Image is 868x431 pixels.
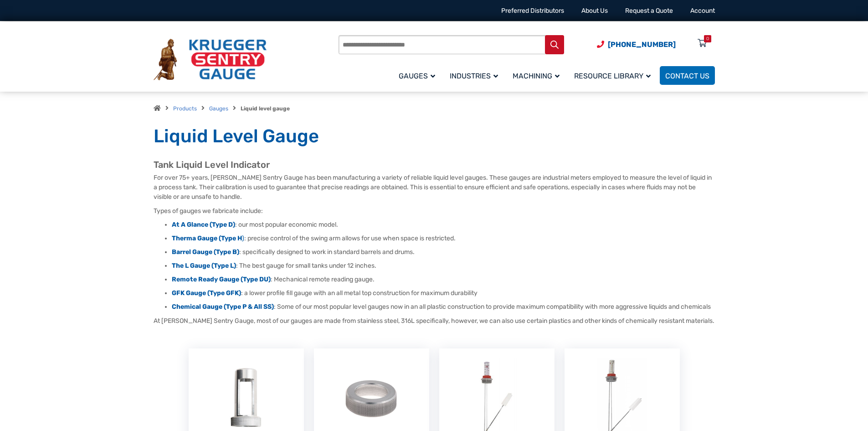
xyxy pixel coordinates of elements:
strong: Therma Gauge (Type H [172,234,242,242]
a: Barrel Gauge (Type B) [172,248,239,256]
a: Preferred Distributors [501,7,564,15]
p: Types of gauges we fabricate include: [154,206,715,216]
a: Products [173,105,197,112]
p: At [PERSON_NAME] Sentry Gauge, most of our gauges are made from stainless steel, 316L specificall... [154,316,715,326]
h2: Tank Liquid Level Indicator [154,159,715,171]
li: : Some of our most popular level gauges now in an all plastic construction to provide maximum com... [172,302,715,312]
a: Contact Us [660,66,715,85]
p: For over 75+ years, [PERSON_NAME] Sentry Gauge has been manufacturing a variety of reliable liqui... [154,173,715,202]
a: Request a Quote [625,7,673,15]
span: Industries [450,72,498,80]
h1: Liquid Level Gauge [154,125,715,148]
a: About Us [581,7,608,15]
li: : specifically designed to work in standard barrels and drums. [172,248,715,257]
span: [PHONE_NUMBER] [608,40,676,49]
span: Gauges [399,72,435,80]
li: : a lower profile fill gauge with an all metal top construction for maximum durability [172,289,715,298]
a: Machining [507,65,569,86]
a: Industries [444,65,507,86]
a: Gauges [209,105,228,112]
a: Resource Library [569,65,660,86]
span: Contact Us [665,72,709,80]
div: 0 [706,35,709,42]
a: Remote Ready Gauge (Type DU) [172,275,271,283]
a: GFK Gauge (Type GFK) [172,289,241,297]
span: Machining [513,72,560,80]
span: Resource Library [574,72,651,80]
a: The L Gauge (Type L) [172,262,236,270]
a: Therma Gauge (Type H) [172,234,244,242]
a: Chemical Gauge (Type P & All SS) [172,303,274,311]
li: : our most popular economic model. [172,220,715,229]
a: Phone Number (920) 434-8860 [597,39,676,50]
img: Krueger Sentry Gauge [154,39,267,81]
li: : precise control of the swing arm allows for use when space is restricted. [172,234,715,243]
a: At A Glance (Type D) [172,221,235,228]
li: : Mechanical remote reading gauge. [172,275,715,284]
strong: Liquid level gauge [241,105,290,112]
li: : The best gauge for small tanks under 12 inches. [172,261,715,270]
a: Gauges [393,65,444,86]
a: Account [690,7,715,15]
